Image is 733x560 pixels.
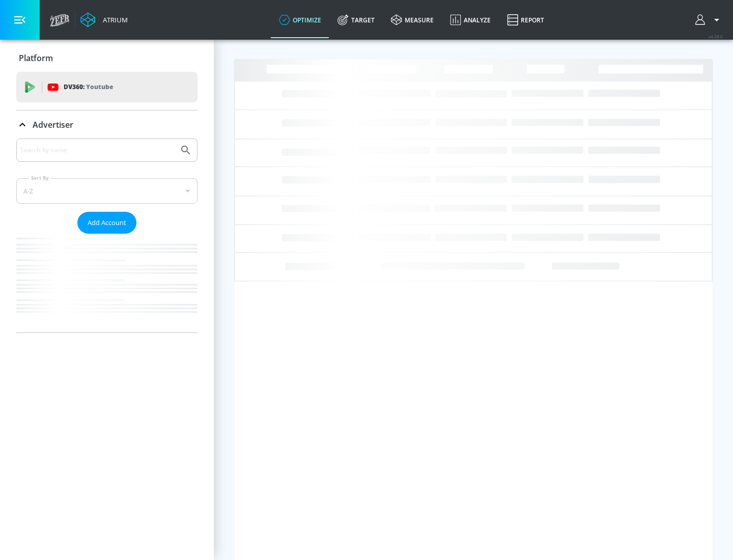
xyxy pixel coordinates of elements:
div: Advertiser [16,138,198,332]
a: Target [329,2,383,38]
button: Add Account [77,212,136,234]
a: optimize [271,2,329,38]
p: DV360: [64,81,113,93]
div: Platform [16,44,198,72]
a: Analyze [442,2,499,38]
nav: list of Advertiser [16,234,198,332]
span: v 4.28.0 [709,34,723,39]
p: Platform [19,52,53,64]
a: Report [499,2,552,38]
div: Advertiser [16,110,198,139]
div: DV360: Youtube [16,72,198,102]
div: Atrium [99,15,128,24]
input: Search by name [20,144,175,157]
span: Add Account [88,217,126,229]
div: A-Z [16,178,198,204]
label: Sort By [29,175,51,181]
a: measure [383,2,442,38]
a: Atrium [80,12,128,27]
p: Advertiser [33,119,73,130]
p: Youtube [86,81,113,92]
